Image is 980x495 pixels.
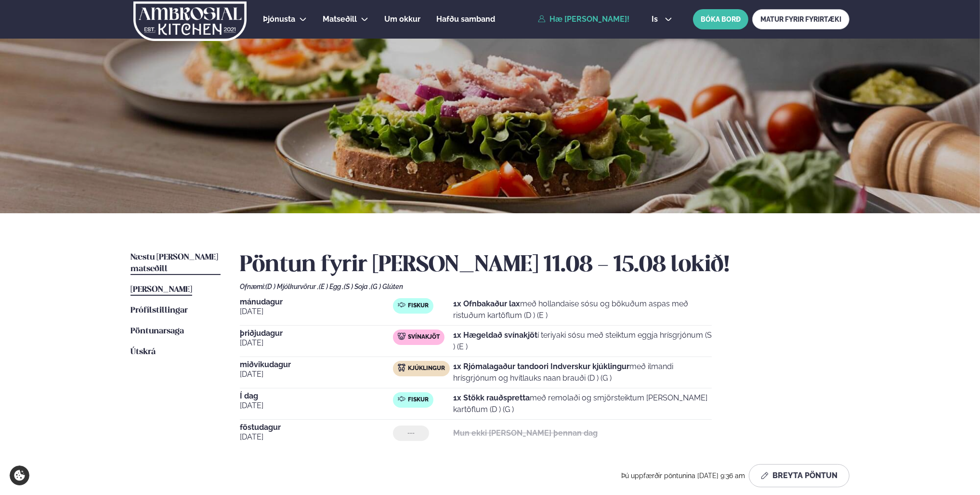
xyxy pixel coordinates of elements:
span: [PERSON_NAME] [131,286,192,294]
p: með remolaði og smjörsteiktum [PERSON_NAME] kartöflum (D ) (G ) [453,392,712,415]
strong: 1x Rjómalagaður tandoori Indverskur kjúklingur [453,362,629,371]
p: með ilmandi hrísgrjónum og hvítlauks naan brauði (D ) (G ) [453,361,712,384]
a: Um okkur [384,14,420,25]
img: pork.svg [398,332,405,340]
span: (E ) Egg , [319,283,344,290]
span: [DATE] [240,337,393,349]
strong: 1x Hægeldað svínakjöt [453,330,537,340]
h2: Pöntun fyrir [PERSON_NAME] 11.08 - 15.08 lokið! [240,252,849,279]
span: Pöntunarsaga [131,327,184,335]
strong: 1x Stökk rauðspretta [453,393,530,402]
button: BÓKA BORÐ [693,9,748,29]
a: Prófílstillingar [131,305,188,316]
img: chicken.svg [398,364,405,371]
span: þriðjudagur [240,330,393,337]
a: Næstu [PERSON_NAME] matseðill [131,252,221,275]
span: Þjónusta [263,14,295,24]
p: með hollandaise sósu og bökuðum aspas með ristuðum kartöflum (D ) (E ) [453,298,712,321]
span: Þú uppfærðir pöntunina [DATE] 9:36 am [621,472,745,480]
span: Næstu [PERSON_NAME] matseðill [131,253,218,273]
img: fish.svg [398,395,405,403]
span: --- [407,429,415,437]
a: Útskrá [131,346,156,358]
span: Svínakjöt [408,333,440,341]
span: Fiskur [408,302,429,310]
span: miðvikudagur [240,361,393,369]
span: Kjúklingur [408,365,445,372]
p: í teriyaki sósu með steiktum eggja hrísgrjónum (S ) (E ) [453,330,712,353]
strong: 1x Ofnbakaður lax [453,299,520,308]
span: Hafðu samband [436,14,495,24]
span: [DATE] [240,431,393,443]
span: Um okkur [384,14,420,24]
span: Prófílstillingar [131,306,188,315]
a: Hæ [PERSON_NAME]! [538,15,629,24]
span: föstudagur [240,424,393,431]
span: mánudagur [240,298,393,306]
span: (S ) Soja , [344,283,371,290]
span: (D ) Mjólkurvörur , [265,283,319,290]
div: Ofnæmi: [240,283,849,290]
span: [DATE] [240,306,393,317]
span: Í dag [240,392,393,400]
span: is [652,15,661,23]
button: is [644,15,680,23]
button: Breyta Pöntun [749,464,849,487]
img: fish.svg [398,301,405,309]
span: [DATE] [240,400,393,412]
span: Fiskur [408,396,429,404]
a: [PERSON_NAME] [131,284,192,296]
span: (G ) Glúten [371,283,403,290]
img: logo [132,1,248,41]
strong: Mun ekki [PERSON_NAME] þennan dag [453,428,598,438]
a: Cookie settings [10,466,29,485]
a: Þjónusta [263,14,295,25]
a: Hafðu samband [436,14,495,25]
span: [DATE] [240,369,393,380]
a: MATUR FYRIR FYRIRTÆKI [752,9,849,29]
span: Matseðill [323,14,357,24]
a: Matseðill [323,14,357,25]
a: Pöntunarsaga [131,326,184,337]
span: Útskrá [131,348,156,356]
